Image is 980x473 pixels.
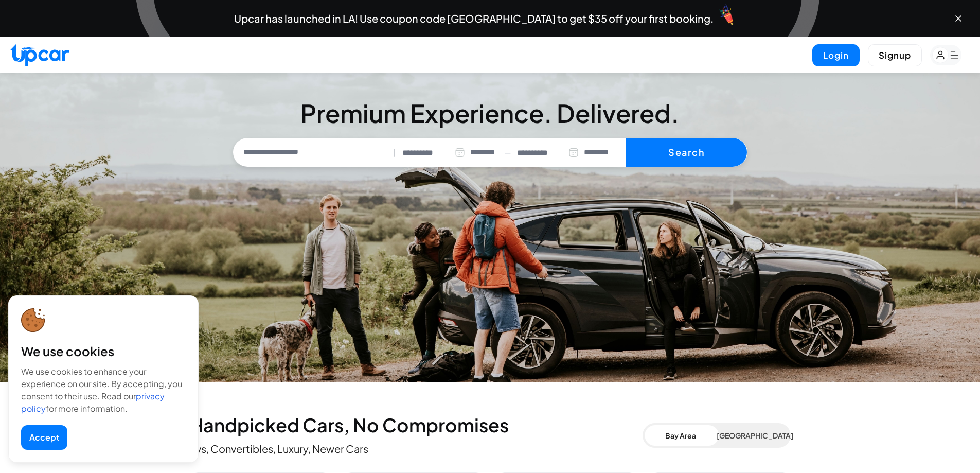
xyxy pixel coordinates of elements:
[394,147,396,159] span: |
[10,44,69,66] img: Upcar Logo
[504,147,511,159] span: —
[626,138,747,167] button: Search
[190,442,643,456] p: Evs, Convertibles, Luxury, Newer Cars
[645,425,717,446] button: Bay Area
[190,415,643,435] h2: Handpicked Cars, No Compromises
[868,44,922,66] button: Signup
[21,308,45,332] img: cookie-icon.svg
[21,365,186,415] div: We use cookies to enhance your experience on our site. By accepting, you consent to their use. Re...
[717,425,789,446] button: [GEOGRAPHIC_DATA]
[234,13,714,24] span: Upcar has launched in LA! Use coupon code [GEOGRAPHIC_DATA] to get $35 off your first booking.
[953,13,964,24] button: Close banner
[21,425,67,450] button: Accept
[21,343,186,359] div: We use cookies
[233,101,747,126] h3: Premium Experience. Delivered.
[812,44,860,66] button: Login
